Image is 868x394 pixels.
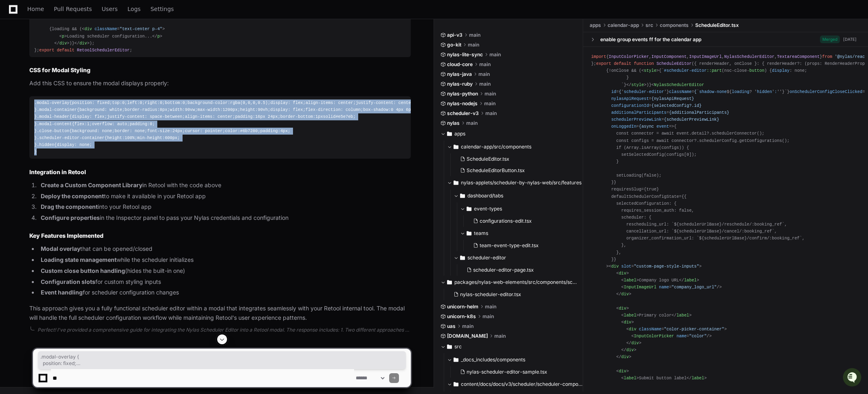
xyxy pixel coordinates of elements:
iframe: Open customer support [842,367,864,389]
span: main [482,313,494,320]
strong: Drag the component [41,203,98,210]
span: RetoolSchedulerEditor [77,48,130,53]
span: Home [27,7,44,11]
div: { : fixed; : ; : ; : ; : ; : ( , , , ); : flex; : center; : center; : ; } { : white; : ; : ; : ; ... [34,100,406,155]
span: display [270,107,288,112]
li: while the scheduler initializes [38,255,411,265]
span: src [645,22,653,29]
span: padding [130,122,147,126]
span: < = > [626,327,727,332]
div: Start new chat [28,61,134,69]
span: InputColorPicker [609,54,649,59]
span: NylasSchedulerEditor [724,54,774,59]
span: team-event-type-edit.tsx [480,242,539,249]
button: Start new chat [139,63,148,73]
span: label [684,278,697,283]
span: apps [590,22,601,29]
li: for custom styling inputs [38,277,411,287]
span: nylas-lite-sync [447,51,483,58]
span: api-v3 [447,32,463,38]
span: teams [474,230,488,237]
button: scheduler-editor-page.tsx [463,264,577,276]
span: </ > [152,34,163,39]
span: div [79,41,87,46]
span: InputImageUrl [689,54,722,59]
img: 1756235613930-3d25f9e4-fa56-45dd-b3ad-e072dfbd1548 [8,61,23,75]
span: border-radius [125,107,157,112]
span: ScheduleEditor [657,61,692,66]
img: PlayerZero [8,8,24,24]
span: ScheduleEditor.tsx [467,156,509,162]
span: hidden [757,89,772,94]
span: #e5e7eb [335,114,353,119]
span: nylas-java [447,71,472,77]
span: background [79,107,105,112]
span: Users [102,7,118,11]
span: nylas-nodejs [447,100,478,107]
li: into your Retool app [38,202,411,212]
span: name [676,334,687,339]
span: 6px [406,107,413,112]
span: calendar-app/src/components [461,144,531,150]
span: background [72,128,97,133]
span: </ > [672,312,692,317]
span: shadow-none [699,89,727,94]
svg: Directory [447,129,452,139]
span: main [485,91,496,97]
svg: Directory [467,204,471,214]
button: team-event-type-edit.tsx [470,240,577,251]
span: 90vh [258,107,268,112]
span: apps [454,131,465,137]
span: ScheduleEditor.tsx [695,22,739,29]
span: {async [639,124,654,129]
span: < > [621,312,639,317]
span: main [479,81,491,87]
span: .hidden [37,142,54,147]
span: < = > [609,263,702,268]
span: main [478,71,490,77]
span: button [749,68,764,73]
span: height [107,135,122,140]
button: teams [460,227,582,240]
span: align-items [306,100,333,105]
span: left [127,100,137,105]
span: Pylon [81,86,99,92]
span: "text-center p-4" [120,27,163,31]
span: main [466,120,478,126]
strong: Configuration slots [41,278,95,285]
strong: Event handling [41,289,83,296]
span: dashboard/tabs [467,193,503,199]
span: < = /> [631,334,712,339]
span: 0.5 [258,100,265,105]
li: that can be opened/closed [38,244,411,254]
span: display [57,142,74,147]
span: border-bottom [280,114,313,119]
span: cloud-core [447,61,473,68]
span: .modal-overlay { position: fixed; top: 0; left: 0; right: 0; bottom: 0; background-color: rgba(0,... [40,354,403,367]
span: < > [621,278,639,283]
span: flex [75,122,85,126]
span: main [484,100,496,107]
span: .modal-overlay [34,100,69,105]
span: Logs [128,7,141,11]
span: name [659,285,669,290]
span: position [72,100,92,105]
span: {selectedConfig?.id} [652,103,702,108]
span: display [772,68,789,73]
span: nylas-applets/scheduler-by-nylas-web/src/features [461,179,582,186]
span: main [494,333,506,339]
strong: Custom close button handling [41,267,125,274]
button: configurations-edit.tsx [470,215,577,227]
span: onSchedulerConfigCloseClicked [790,89,863,94]
span: className [95,27,117,31]
span: scheduler-editor-page.tsx [473,267,534,273]
button: ScheduleEditorButton.tsx [457,165,577,176]
li: for scheduler configuration changes [38,288,411,297]
span: background-color [187,100,228,105]
span: div [611,263,619,268]
svg: Directory [460,253,465,263]
span: packages/nylas-web-elements/src/components/scheduler-editor/nylas-scheduler-editor [454,279,577,286]
p: Add this CSS to ensure the modal displays properly: [29,79,411,88]
span: additionalParticipants [611,110,667,115]
svg: Directory [467,228,471,238]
